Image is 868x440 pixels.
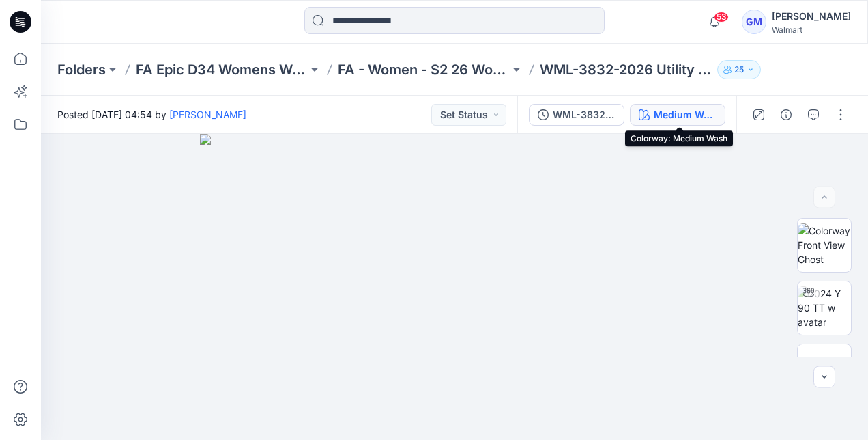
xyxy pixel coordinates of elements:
[654,107,717,122] div: Medium Wash
[553,107,616,122] div: WML-3832-2026_Rev1_Utility Shorts_Full Colorway
[772,8,851,25] div: [PERSON_NAME]
[798,223,851,266] img: Colorway Front View Ghost
[772,25,851,35] div: Walmart
[714,12,729,23] span: 53
[200,134,710,440] img: eyJhbGciOiJIUzI1NiIsImtpZCI6IjAiLCJzbHQiOiJzZXMiLCJ0eXAiOiJKV1QifQ.eyJkYXRhIjp7InR5cGUiOiJzdG9yYW...
[169,109,246,120] a: [PERSON_NAME]
[798,286,851,329] img: 2024 Y 90 TT w avatar
[57,60,106,79] a: Folders
[734,62,744,77] p: 25
[717,60,761,79] button: 25
[775,104,797,126] button: Details
[338,60,510,79] a: FA - Women - S2 26 Woven Board
[540,60,712,79] p: WML-3832-2026 Utility Shorts
[742,10,766,34] div: GM
[57,107,246,122] span: Posted [DATE] 04:54 by
[136,60,308,79] a: FA Epic D34 Womens Woven
[529,104,624,126] button: WML-3832-2026_Rev1_Utility Shorts_Full Colorway
[630,104,725,126] button: Medium Wash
